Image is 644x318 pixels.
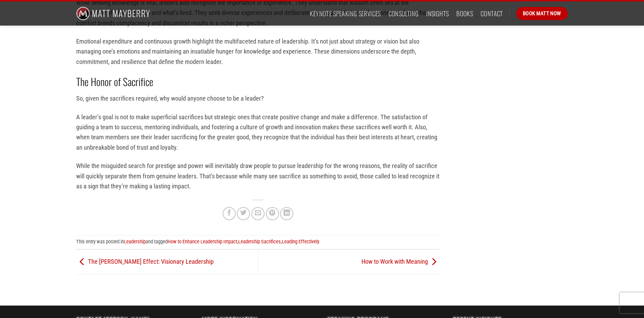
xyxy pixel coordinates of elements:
strong: The Honor of Sacrifice [76,74,153,89]
p: While the misguided search for prestige and power will inevitably draw people to pursue leadershi... [76,161,440,191]
a: Consulting [388,7,419,20]
a: Book Matt Now [516,7,568,20]
a: Books [456,7,473,20]
a: How to Work with Meaning [361,258,440,265]
a: Keynote Speaking Services [310,7,381,20]
footer: This entry was posted in and tagged , , . [76,235,440,250]
p: So, given the sacrifices required, why would anyone choose to be a leader? [76,93,440,103]
img: Matt Mayberry [76,1,150,26]
a: Insights [426,7,449,20]
a: Share on Facebook [223,207,236,220]
a: Share on LinkedIn [280,207,293,220]
span: Book Matt Now [523,9,561,18]
p: A leader’s goal is not to make superficial sacrifices but strategic ones that create positive cha... [76,112,440,153]
a: Leading Effectively [282,238,319,245]
a: Pin on Pinterest [266,207,279,220]
a: Contact [481,7,503,20]
a: Email to a Friend [251,207,265,220]
a: How to Enhance Leadership Impact [168,238,237,245]
p: Emotional expenditure and continuous growth highlight the multifaceted nature of leadership. It’s... [76,36,440,67]
a: Leadership Sacrifices [238,238,281,245]
a: The [PERSON_NAME] Effect: Visionary Leadership [76,258,214,265]
a: Share on Twitter [237,207,250,220]
a: Leadership [124,238,146,245]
